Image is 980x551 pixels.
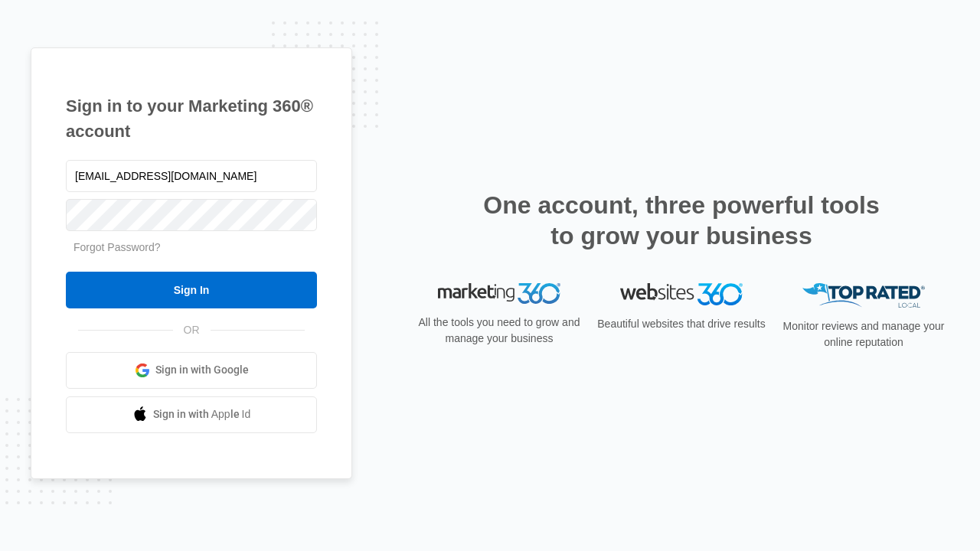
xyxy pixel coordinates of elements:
[66,352,317,389] a: Sign in with Google
[73,241,161,253] a: Forgot Password?
[66,272,317,308] input: Sign In
[155,362,249,378] span: Sign in with Google
[66,160,317,192] input: Email
[153,406,251,422] span: Sign in with Apple Id
[173,322,211,338] span: OR
[66,396,317,433] a: Sign in with Apple Id
[778,318,949,350] p: Monitor reviews and manage your online reputation
[413,315,585,347] p: All the tools you need to grow and manage your business
[620,283,743,305] img: Websites 360
[802,283,925,308] img: Top Rated Local
[479,190,884,251] h2: One account, three powerful tools to grow your business
[66,93,317,144] h1: Sign in to your Marketing 360® account
[596,316,767,332] p: Beautiful websites that drive results
[438,283,560,305] img: Marketing 360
